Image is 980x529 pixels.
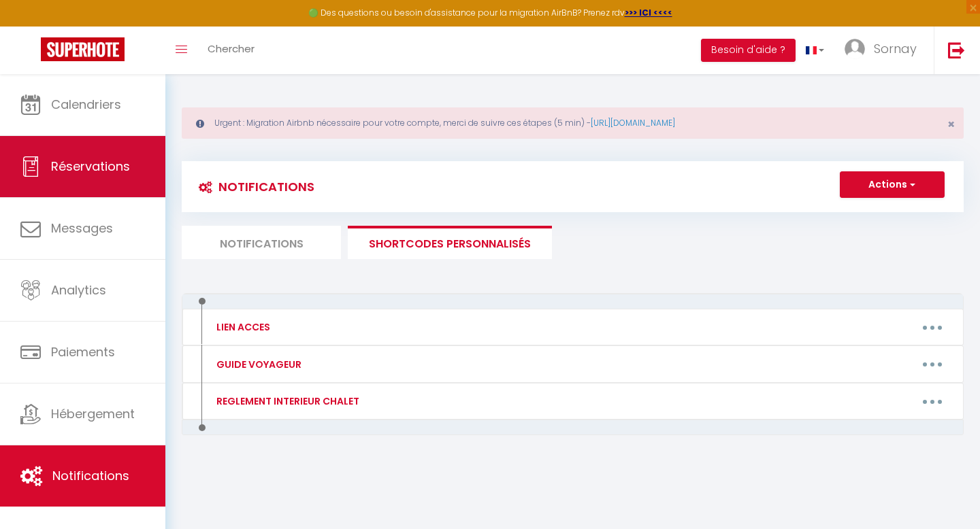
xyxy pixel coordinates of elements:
[213,320,270,335] div: LIEN ACCES
[874,40,917,57] span: Sornay
[51,220,113,237] span: Messages
[197,27,265,74] a: Chercher
[41,37,125,61] img: Super Booking
[192,171,314,202] h3: Notifications
[213,357,301,372] div: GUIDE VOYAGEUR
[701,39,796,62] button: Besoin d'aide ?
[208,41,255,56] span: Chercher
[51,96,121,113] span: Calendriers
[834,27,934,74] a: ... Sornay
[182,226,341,259] li: Notifications
[52,467,129,484] span: Notifications
[840,171,945,199] button: Actions
[51,405,135,422] span: Hébergement
[51,343,115,360] span: Paiements
[845,39,865,59] img: ...
[947,118,955,131] button: Close
[348,226,552,259] li: SHORTCODES PERSONNALISÉS
[625,7,672,18] a: >>> ICI <<<<
[591,117,675,129] a: [URL][DOMAIN_NAME]
[213,394,359,409] div: REGLEMENT INTERIEUR CHALET
[51,281,106,298] span: Analytics
[182,107,964,139] div: Urgent : Migration Airbnb nécessaire pour votre compte, merci de suivre ces étapes (5 min) -
[947,116,955,133] span: ×
[51,158,130,175] span: Réservations
[948,41,965,58] img: logout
